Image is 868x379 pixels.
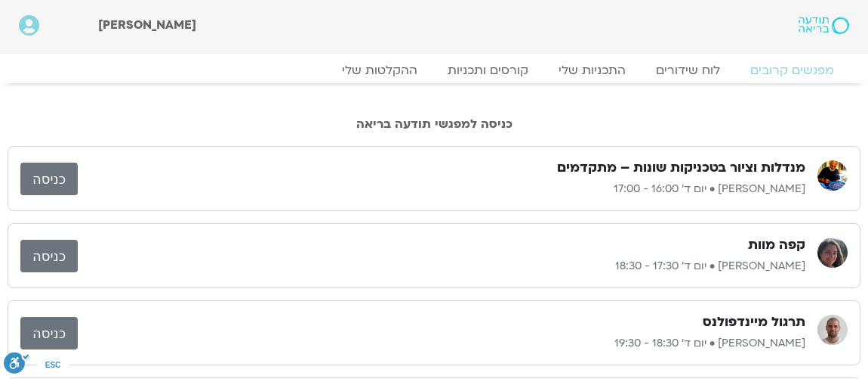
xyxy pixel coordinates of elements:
[78,180,805,198] p: [PERSON_NAME] • יום ד׳ 16:00 - 17:00
[8,117,860,131] h2: כניסה למפגשי תודעה בריאה
[98,17,196,33] span: [PERSON_NAME]
[543,63,641,78] a: התכניות שלי
[78,334,805,353] p: [PERSON_NAME] • יום ד׳ 18:30 - 19:30
[432,63,543,78] a: קורסים ותכניות
[78,257,805,275] p: [PERSON_NAME] • יום ד׳ 17:30 - 18:30
[20,317,78,349] a: כניסה
[735,63,849,78] a: מפגשים קרובים
[20,163,78,195] a: כניסה
[817,238,848,268] img: קרן גל
[557,159,805,177] h3: מנדלות וציור בטכניקות שונות – מתקדמים
[327,63,432,78] a: ההקלטות שלי
[748,236,805,254] h3: קפה מוות
[20,240,78,272] a: כניסה
[817,315,848,345] img: דקל קנטי
[19,63,849,78] nav: Menu
[703,313,805,331] h3: תרגול מיינדפולנס
[641,63,735,78] a: לוח שידורים
[817,160,848,191] img: איתן קדמי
